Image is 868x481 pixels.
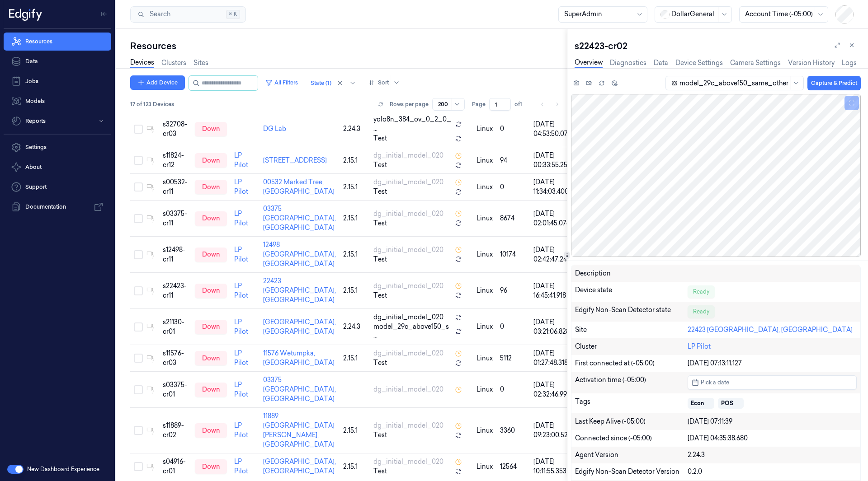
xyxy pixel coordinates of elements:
span: Test [373,467,387,476]
a: Sites [193,58,208,68]
div: [DATE] 04:53:50.075 [533,120,571,139]
div: 2.15.1 [343,286,366,295]
div: 2.24.3 [343,322,366,332]
div: First connected at (-05:00) [575,359,688,368]
p: linux [476,354,493,363]
div: 5112 [500,354,526,363]
div: [DATE] 00:33:55.258 [533,151,571,170]
div: Resources [130,40,567,52]
div: down [195,351,227,365]
a: Models [4,92,111,110]
span: Test [373,430,387,440]
button: Reports [4,112,111,130]
div: down [195,284,227,298]
div: Description [575,269,688,278]
a: Support [4,178,111,196]
a: Devices [130,58,154,68]
div: [DATE] 04:35:38.680 [688,434,857,443]
span: dg_initial_model_020 [373,209,443,219]
a: 22423 [GEOGRAPHIC_DATA], [GEOGRAPHIC_DATA] [688,326,853,334]
span: Test [373,291,387,300]
button: Select row [134,125,143,134]
div: 10174 [500,250,526,259]
div: Tags [575,397,688,410]
a: Overview [575,58,603,68]
div: 8674 [500,214,526,223]
div: [DATE] 03:21:06.828 [533,318,571,336]
button: Pick a date [688,375,857,390]
a: Resources [4,33,111,51]
span: Test [373,134,387,143]
div: 12564 [500,462,526,472]
div: Agent Version [575,450,688,460]
div: s21130-cr01 [163,318,188,336]
div: s04916-cr01 [163,457,188,476]
span: dg_initial_model_020 [373,281,443,291]
span: dg_initial_model_020 [373,151,443,160]
div: down [195,383,227,397]
div: down [195,320,227,334]
div: 2.15.1 [343,182,366,192]
div: Edgify Non-Scan Detector Version [575,467,688,476]
span: dg_initial_model_020 [373,457,443,467]
div: [DATE] 11:34:03.400 [533,177,571,196]
div: down [195,211,227,226]
div: 0 [500,124,526,134]
span: of 1 [514,100,529,108]
button: Capture & Predict [807,76,861,90]
div: down [195,122,227,136]
span: dg_initial_model_020 [373,177,443,187]
div: Ready [688,285,715,298]
div: [DATE] 02:42:47.240 [533,245,571,264]
span: Page [472,100,486,108]
div: s22423-cr02 [575,40,861,52]
p: linux [476,182,493,192]
span: yolo8n_384_ov_0_2_0_ ... [373,115,452,134]
a: Device Settings [675,58,723,68]
div: 3360 [500,426,526,435]
span: Test [373,160,387,170]
span: model_29c_above150_s ... [373,322,452,341]
a: [GEOGRAPHIC_DATA], [GEOGRAPHIC_DATA] [263,458,336,475]
span: dg_initial_model_020 [373,385,443,394]
a: 12498 [GEOGRAPHIC_DATA], [GEOGRAPHIC_DATA] [263,241,336,268]
div: 2.15.1 [343,354,366,363]
a: 00532 Marked Tree, [GEOGRAPHIC_DATA] [263,178,335,196]
span: Search [146,9,170,19]
div: down [195,423,227,438]
div: [DATE] 07:11:39 [688,417,857,426]
button: Select row [134,286,143,295]
div: s12498-cr11 [163,245,188,264]
a: Documentation [4,198,111,216]
div: [DATE] 01:27:48.318 [533,349,571,368]
div: Activation time (-05:00) [575,375,688,390]
div: Connected since (-05:00) [575,434,688,443]
a: LP Pilot [234,151,248,169]
div: 96 [500,286,526,295]
a: LP Pilot [234,318,248,336]
a: LP Pilot [234,381,248,398]
div: [DATE] 02:32:46.993 [533,380,571,399]
p: linux [476,322,493,332]
p: linux [476,124,493,134]
a: Camera Settings [730,58,781,68]
a: Version History [788,58,835,68]
a: [GEOGRAPHIC_DATA], [GEOGRAPHIC_DATA] [263,318,336,336]
div: [DATE] 16:45:41.918 [533,281,571,300]
a: 03375 [GEOGRAPHIC_DATA], [GEOGRAPHIC_DATA] [263,205,336,232]
div: 2.15.1 [343,462,366,472]
button: Toggle Navigation [97,7,111,21]
div: s32708-cr03 [163,120,188,139]
a: LP Pilot [234,210,248,227]
p: Rows per page [390,100,429,108]
a: 11576 Wetumpka, [GEOGRAPHIC_DATA] [263,349,335,367]
button: Select row [134,156,143,165]
div: 2.15.1 [343,250,366,259]
div: [DATE] 02:01:45.074 [533,209,571,228]
p: linux [476,426,493,435]
a: [STREET_ADDRESS] [263,156,327,164]
div: 2.15.1 [343,426,366,435]
span: Test [373,219,387,228]
p: linux [476,214,493,223]
button: All Filters [262,75,302,90]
